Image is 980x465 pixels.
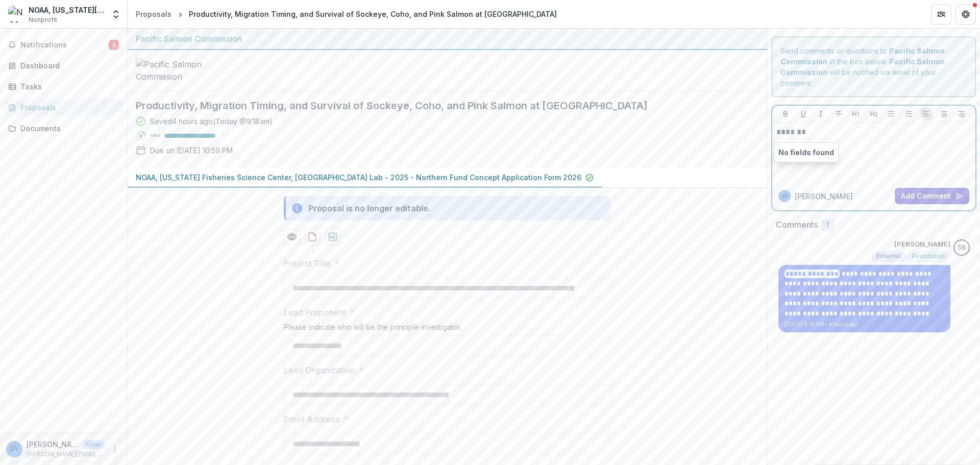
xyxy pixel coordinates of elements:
button: Italicize [815,108,827,120]
p: User [84,440,105,449]
div: Pacific Salmon Commission [136,33,759,45]
div: NOAA, [US_STATE][GEOGRAPHIC_DATA], [GEOGRAPHIC_DATA] [29,5,105,15]
span: Notifications [20,41,109,50]
div: Tasks [20,81,115,92]
button: Bullet List [885,108,897,120]
button: download-proposal [325,229,341,245]
button: Partners [931,4,951,25]
button: Heading 2 [868,108,880,120]
p: [PERSON_NAME] [27,439,80,450]
p: 100 % [150,132,160,139]
div: Proposals [136,9,171,19]
img: NOAA, Alaska Fisheries Science Center, Auke Bay Lab [8,6,24,22]
div: Send comments or questions to in the box below. will be notified via email of your comment. [772,37,976,97]
p: Email Address [284,413,339,425]
div: Proposal is no longer editable. [308,202,431,214]
span: 5 [109,40,119,50]
a: Tasks [4,78,123,95]
p: [PERSON_NAME][EMAIL_ADDRESS][DOMAIN_NAME] [27,450,105,459]
span: 1 [826,221,829,230]
button: download-proposal [304,229,321,245]
h2: Comments [776,220,818,230]
a: Dashboard [4,57,123,74]
span: Nonprofit [29,15,57,25]
span: Foundation [912,253,946,260]
div: Please indicate who will be the principle investigator. [284,323,610,335]
button: Open entity switcher [109,4,123,25]
div: Scott Vulstek [10,446,19,452]
div: Documents [20,123,115,134]
p: NOAA, [US_STATE] Fisheries Science Center, [GEOGRAPHIC_DATA] Lab - 2025 - Northern Fund Concept A... [136,172,581,183]
button: Ordered List [903,108,915,120]
button: Align Center [938,108,950,120]
button: Bold [779,108,792,120]
div: Productivity, Migration Timing, and Survival of Sockeye, Coho, and Pink Salmon at [GEOGRAPHIC_DATA] [189,9,557,19]
div: Dashboard [20,60,115,71]
span: External [876,253,901,260]
button: Heading 1 [850,108,862,120]
div: Saved 4 hours ago ( Today @ 9:18am ) [150,116,273,127]
button: Align Left [920,108,933,120]
p: Due on [DATE] 10:59 PM [150,145,233,156]
button: Notifications5 [4,37,123,53]
a: Proposals [132,7,176,21]
div: Sascha Bendt [958,244,966,251]
button: Preview 22a559d3-1943-4bbf-b726-7e1acbcc46c1-0.pdf [284,229,300,245]
p: Lead Proponent [284,306,346,319]
button: Align Right [955,108,968,120]
a: Documents [4,120,123,137]
div: No fields found [774,143,838,162]
button: Underline [797,108,810,120]
button: More [109,443,121,455]
button: Add Comment [895,188,969,204]
p: [DATE] 9:16 AM • 4 hours ago [785,321,944,328]
p: [PERSON_NAME] [795,191,853,202]
p: Lead Organization [284,364,355,376]
h2: Productivity, Migration Timing, and Survival of Sockeye, Coho, and Pink Salmon at [GEOGRAPHIC_DATA] [136,100,743,112]
a: Proposals [4,99,123,116]
img: Pacific Salmon Commission [136,58,238,83]
div: Proposals [20,102,115,113]
div: Scott Vulstek [781,193,788,199]
p: Project Title [284,257,331,270]
button: Strike [832,108,845,120]
nav: breadcrumb [132,7,561,21]
button: Get Help [955,4,976,25]
p: [PERSON_NAME] [894,239,950,250]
